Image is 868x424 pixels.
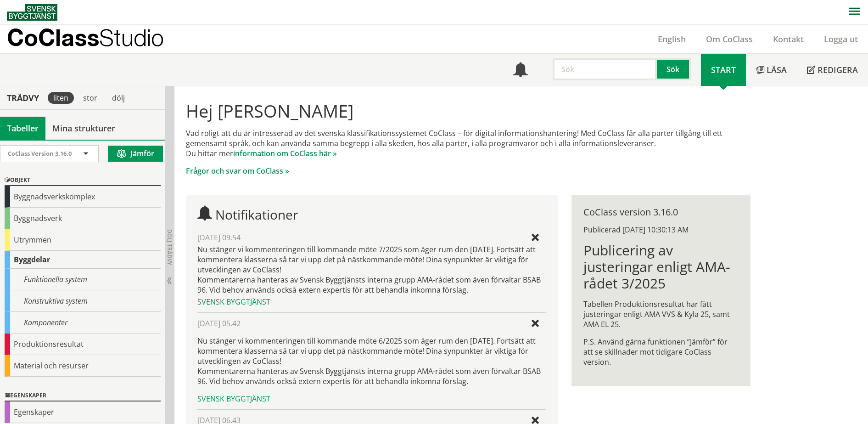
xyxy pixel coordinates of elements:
a: information om CoClass här » [233,148,337,158]
span: [DATE] 09.54 [197,232,241,243]
div: CoClass version 3.16.0 [583,207,738,217]
span: Start [711,64,736,75]
div: Byggnadsverk [5,208,161,229]
div: Objekt [5,175,161,186]
div: Material och resurser [5,355,161,377]
span: Redigera [818,64,858,75]
p: P.S. Använd gärna funktionen ”Jämför” för att se skillnader mot tidigare CoClass version. [583,337,738,367]
div: Trädvy [2,93,44,103]
button: Sök [657,58,691,80]
p: CoClass [7,32,164,43]
a: Frågor och svar om CoClass » [186,166,289,176]
p: Nu stänger vi kommenteringen till kommande möte 6/2025 som äger rum den [DATE]. Fortsätt att komm... [197,336,546,386]
a: CoClassStudio [7,25,184,53]
div: Funktionella system [5,269,161,290]
a: English [648,34,696,45]
input: Sök [553,58,657,80]
div: Nu stänger vi kommenteringen till kommande möte 7/2025 som äger rum den [DATE]. Fortsätt att komm... [197,244,546,295]
a: Redigera [797,54,868,86]
span: Notifikationer [215,206,298,223]
a: Kontakt [763,34,814,45]
p: Tabellen Produktionsresultat har fått justeringar enligt AMA VVS & Kyla 25, samt AMA EL 25. [583,299,738,329]
span: CoClass Version 3.16.0 [8,149,72,158]
div: Konstruktiva system [5,290,161,312]
div: liten [48,92,74,104]
p: Vad roligt att du är intresserad av det svenska klassifikationssystemet CoClass – för digital inf... [186,128,750,158]
span: Läsa [767,64,787,75]
div: Svensk Byggtjänst [197,297,546,307]
img: Svensk Byggtjänst [7,4,57,21]
div: Byggdelar [5,251,161,269]
div: Produktionsresultat [5,334,161,355]
h1: Publicering av justeringar enligt AMA-rådet 3/2025 [583,242,738,292]
span: Notifikationer [513,63,528,78]
a: Logga ut [814,34,868,45]
div: Komponenter [5,312,161,334]
div: Svensk Byggtjänst [197,394,546,404]
div: Egenskaper [5,401,161,423]
span: Studio [99,24,164,51]
a: Start [701,54,746,86]
div: Egenskaper [5,390,161,401]
div: Publicerad [DATE] 10:30:13 AM [583,225,738,235]
a: Mina strukturer [45,117,122,140]
span: [DATE] 05.42 [197,318,241,328]
a: Om CoClass [696,34,763,45]
div: Utrymmen [5,229,161,251]
span: Dölj trädvy [166,229,174,265]
div: stor [78,92,103,104]
a: Läsa [746,54,797,86]
div: Byggnadsverkskomplex [5,186,161,208]
button: Jämför [108,146,163,162]
div: dölj [106,92,130,104]
h1: Hej [PERSON_NAME] [186,101,750,121]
